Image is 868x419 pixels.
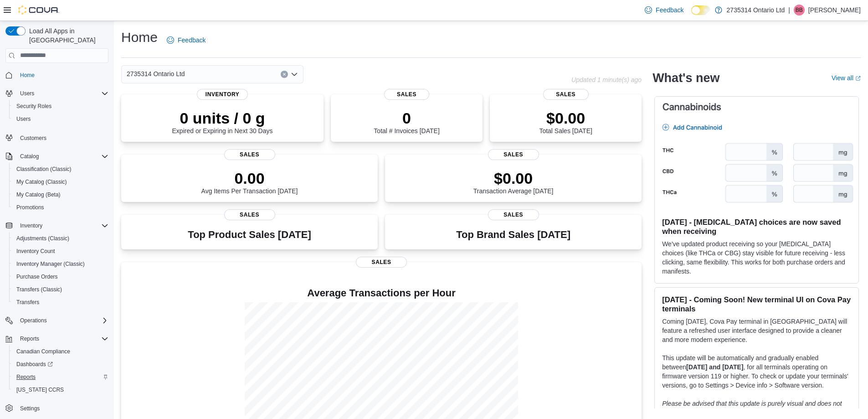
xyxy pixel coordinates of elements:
button: Purchase Orders [9,270,112,283]
span: Canadian Compliance [16,348,70,355]
a: Inventory Manager (Classic) [13,259,88,269]
span: My Catalog (Classic) [13,176,108,187]
a: View allExternal link [832,74,861,82]
button: Catalog [2,150,112,163]
span: Customers [20,134,46,142]
span: Reports [20,335,39,342]
button: Inventory [16,220,46,231]
span: Purchase Orders [16,273,58,280]
span: Security Roles [16,103,51,110]
button: Operations [16,315,51,326]
button: Customers [2,131,112,144]
em: Please be advised that this update is purely visual and does not impact payment functionality. [662,400,842,416]
p: Coming [DATE], Cova Pay terminal in [GEOGRAPHIC_DATA] will feature a refreshed user interface des... [662,317,851,344]
a: Security Roles [13,101,55,112]
button: Open list of options [291,71,298,78]
span: Inventory [16,220,108,231]
span: Settings [20,405,40,412]
a: Transfers (Classic) [13,284,66,295]
button: Users [9,113,112,125]
a: Home [16,70,38,81]
a: Transfers [13,297,43,308]
div: Total Sales [DATE] [539,109,592,134]
a: Inventory Count [13,246,59,257]
button: My Catalog (Classic) [9,176,112,188]
button: Inventory Count [9,245,112,258]
p: 0 [374,109,439,127]
span: Classification (Classic) [16,166,72,173]
h1: Home [121,28,158,47]
span: Sales [224,209,275,220]
span: Adjustments (Classic) [13,233,108,244]
p: [PERSON_NAME] [808,5,861,16]
span: Inventory Manager (Classic) [16,260,85,268]
p: 0.00 [201,169,298,187]
button: [US_STATE] CCRS [9,383,112,396]
button: Home [2,68,112,82]
span: Sales [224,149,275,160]
a: Feedback [641,1,687,19]
span: Inventory [20,222,42,229]
a: Dashboards [13,359,56,370]
button: Promotions [9,201,112,214]
span: Feedback [178,36,205,45]
span: Sales [543,89,589,100]
span: Purchase Orders [13,271,108,282]
h3: Top Brand Sales [DATE] [456,229,570,240]
span: Sales [488,209,539,220]
p: Updated 1 minute(s) ago [571,76,642,83]
button: Canadian Compliance [9,345,112,358]
button: Reports [9,371,112,383]
span: Washington CCRS [13,384,108,395]
a: Feedback [163,31,209,49]
h2: What's new [652,71,719,85]
h4: Average Transactions per Hour [128,288,634,299]
span: Catalog [16,151,108,162]
span: Dark Mode [691,15,692,16]
button: Settings [2,402,112,415]
button: Catalog [16,151,42,162]
a: My Catalog (Beta) [13,189,64,200]
span: Inventory Count [13,246,108,257]
button: Transfers [9,296,112,309]
span: Dashboards [16,361,53,368]
a: Reports [13,372,39,383]
button: Operations [2,314,112,327]
h3: Top Product Sales [DATE] [188,229,311,240]
a: Purchase Orders [13,271,62,282]
a: Customers [16,133,50,144]
button: Transfers (Classic) [9,283,112,296]
button: Security Roles [9,100,112,113]
span: Customers [16,132,108,143]
span: Reports [13,372,108,383]
span: Load All Apps in [GEOGRAPHIC_DATA] [26,26,108,45]
a: Classification (Classic) [13,164,75,175]
span: Users [16,115,31,123]
span: [US_STATE] CCRS [16,386,64,393]
button: Inventory Manager (Classic) [9,258,112,270]
span: Transfers [16,299,39,306]
a: Canadian Compliance [13,346,74,357]
p: $0.00 [473,169,554,187]
span: Sales [384,89,430,100]
span: Users [20,90,34,97]
a: Dashboards [9,358,112,371]
span: Classification (Classic) [13,164,108,175]
span: Reports [16,373,36,381]
span: Users [16,88,108,99]
span: Home [16,69,108,81]
div: Transaction Average [DATE] [473,169,554,195]
span: Security Roles [13,101,108,112]
p: This update will be automatically and gradually enabled between , for all terminals operating on ... [662,353,851,390]
span: My Catalog (Classic) [16,178,67,186]
a: Users [13,114,34,124]
div: Expired or Expiring in Next 30 Days [172,109,273,134]
button: Reports [16,333,43,344]
button: Users [16,88,38,99]
span: My Catalog (Beta) [13,189,108,200]
span: Canadian Compliance [13,346,108,357]
button: Clear input [281,71,288,78]
span: Settings [16,403,108,414]
span: BB [796,5,803,16]
button: Adjustments (Classic) [9,232,112,245]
